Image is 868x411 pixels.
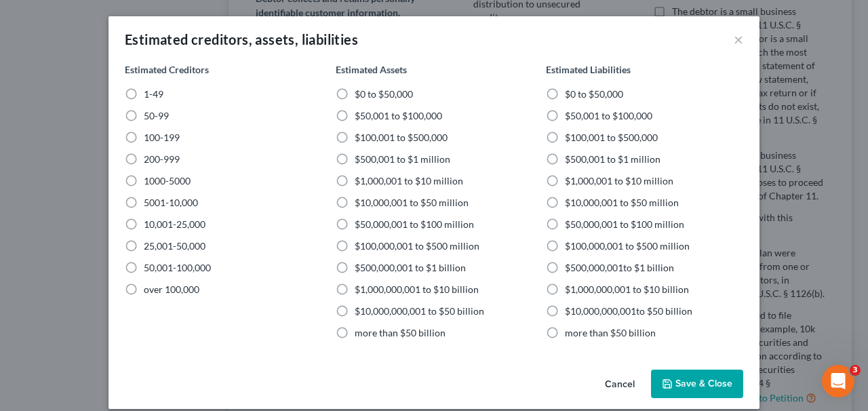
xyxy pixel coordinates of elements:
label: Estimated Assets [336,62,407,77]
span: 10,001-25,000 [144,218,205,230]
span: $100,000,001 to $500 million [355,240,479,252]
span: $10,000,001 to $50 million [355,197,469,208]
span: $50,000,001 to $100 million [355,218,474,230]
span: 5001-10,000 [144,197,198,208]
span: $500,001 to $1 million [355,153,450,165]
span: $1,000,001 to $10 million [355,175,463,187]
span: $1,000,001 to $10 million [565,175,673,187]
span: $500,000,001to $1 billion [565,262,674,273]
span: $100,001 to $500,000 [355,132,448,143]
label: Estimated Liabilities [546,62,631,77]
label: Estimated Creditors [125,62,209,77]
span: 50,001-100,000 [144,262,211,273]
span: 100-199 [144,132,180,143]
span: $50,001 to $100,000 [565,110,652,121]
span: $1,000,000,001 to $10 billion [355,283,479,295]
span: $50,001 to $100,000 [355,110,442,121]
span: $100,001 to $500,000 [565,132,658,143]
span: $0 to $50,000 [355,88,413,100]
span: $50,000,001 to $100 million [565,218,684,230]
span: $10,000,001 to $50 million [565,197,679,208]
button: Cancel [594,371,646,398]
span: $500,000,001 to $1 billion [355,262,466,273]
div: Estimated creditors, assets, liabilities [125,30,358,49]
button: × [734,31,743,47]
span: 1-49 [144,88,163,100]
span: more than $50 billion [565,327,656,338]
span: $10,000,000,001to $50 billion [565,305,692,317]
button: Save & Close [651,370,743,398]
span: $1,000,000,001 to $10 billion [565,283,689,295]
span: 1000-5000 [144,175,191,187]
span: 3 [850,365,861,376]
span: 50-99 [144,110,169,121]
span: $500,001 to $1 million [565,153,660,165]
span: 25,001-50,000 [144,240,205,252]
span: $0 to $50,000 [565,88,623,100]
span: 200-999 [144,153,180,165]
span: $100,000,001 to $500 million [565,240,690,252]
span: more than $50 billion [355,327,446,338]
span: $10,000,000,001 to $50 billion [355,305,484,317]
span: over 100,000 [144,283,199,295]
iframe: Intercom live chat [822,365,854,397]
